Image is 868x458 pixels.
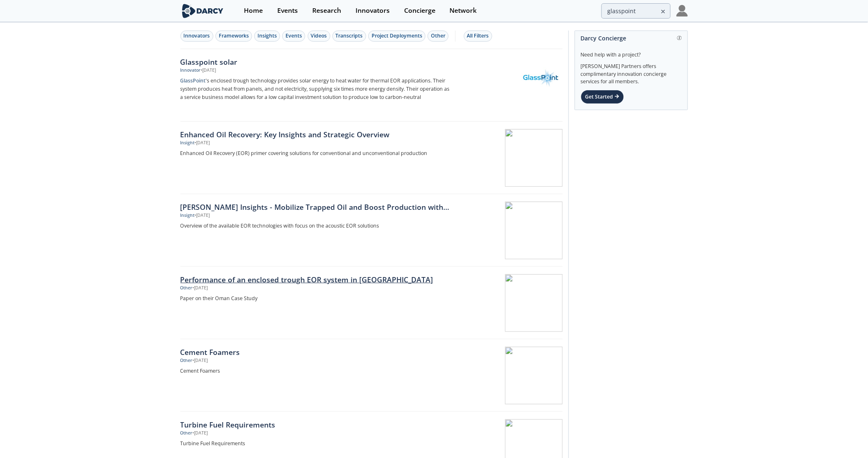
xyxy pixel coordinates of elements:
[180,339,563,412] a: Cement Foamers Other •[DATE] Cement Foamers
[180,77,206,84] strong: GlassPoint
[285,32,302,40] div: Events
[601,3,671,19] input: Advanced Search
[180,129,453,140] div: Enhanced Oil Recovery: Key Insights and Strategic Overview
[244,7,263,14] div: Home
[180,67,201,74] div: Innovator
[332,31,366,42] button: Transcripts
[521,58,561,98] img: Glasspoint solar
[581,31,682,45] div: Darcy Concierge
[254,31,280,42] button: Insights
[372,32,422,40] div: Project Deployments
[180,149,453,157] p: Enhanced Oil Recovery (EOR) primer covering solutions for conventional and unconventional production
[464,31,492,42] button: All Filters
[404,7,435,14] div: Concierge
[180,122,563,194] a: Enhanced Oil Recovery: Key Insights and Strategic Overview Insight •[DATE] Enhanced Oil Recovery ...
[277,7,298,14] div: Events
[312,7,341,14] div: Research
[193,430,208,437] div: • [DATE]
[180,267,563,339] a: Performance of an enclosed trough EOR system in [GEOGRAPHIC_DATA] Other •[DATE] Paper on their Om...
[180,274,453,285] div: Performance of an enclosed trough EOR system in [GEOGRAPHIC_DATA]
[180,367,453,375] p: Cement Foamers
[311,32,327,40] div: Videos
[257,32,277,40] div: Insights
[356,7,390,14] div: Innovators
[180,49,563,122] a: Glasspoint solar Innovator •[DATE] GlassPoint's enclosed trough technology provides solar energy ...
[193,357,208,364] div: • [DATE]
[180,357,193,364] div: Other
[201,67,216,74] div: • [DATE]
[467,32,489,40] div: All Filters
[180,4,225,18] img: logo-wide.svg
[677,36,682,40] img: information.svg
[180,140,195,146] div: Insight
[450,7,477,14] div: Network
[215,31,252,42] button: Frameworks
[180,194,563,267] a: [PERSON_NAME] Insights - Mobilize Trapped Oil and Boost Production with Acoustic and Elastic Wave...
[195,212,210,219] div: • [DATE]
[180,212,195,219] div: Insight
[180,294,453,303] p: Paper on their Oman Case Study
[184,32,210,40] div: Innovators
[428,31,449,42] button: Other
[676,5,688,16] img: Profile
[195,140,210,146] div: • [DATE]
[180,31,213,42] button: Innovators
[581,59,682,86] div: [PERSON_NAME] Partners offers complimentary innovation concierge services for all members.
[180,347,453,357] div: Cement Foamers
[180,77,453,101] p: 's enclosed trough technology provides solar energy to heat water for thermal EOR applications. T...
[581,45,682,59] div: Need help with a project?
[180,56,453,67] div: Glasspoint solar
[180,439,453,448] p: Turbine Fuel Requirements
[193,285,208,291] div: • [DATE]
[581,90,624,104] div: Get Started
[180,430,193,437] div: Other
[180,285,193,291] div: Other
[282,31,305,42] button: Events
[308,31,330,42] button: Videos
[219,32,249,40] div: Frameworks
[368,31,426,42] button: Project Deployments
[336,32,363,40] div: Transcripts
[180,419,453,430] div: Turbine Fuel Requirements
[180,202,453,212] div: [PERSON_NAME] Insights - Mobilize Trapped Oil and Boost Production with Acoustic and Elastic Wave...
[431,32,445,40] div: Other
[180,222,453,230] p: Overview of the available EOR technologies with focus on the acoustic EOR solutions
